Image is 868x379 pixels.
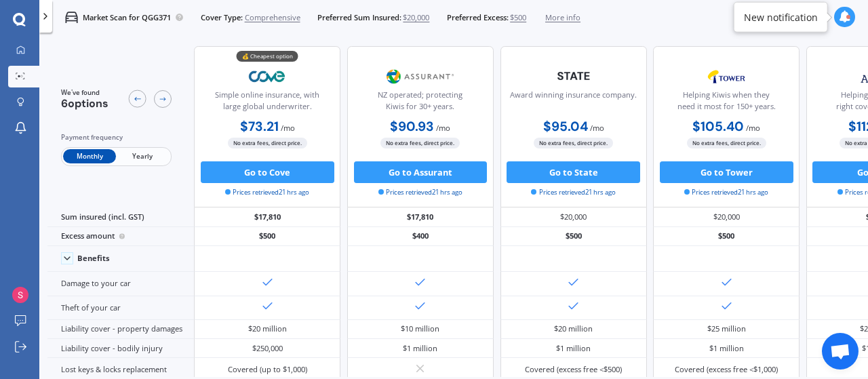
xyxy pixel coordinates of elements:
div: Payment frequency [61,132,172,143]
span: $500 [510,12,526,23]
button: Go to Assurant [354,161,488,183]
span: We've found [61,88,108,98]
div: $10 million [401,323,439,334]
span: / mo [436,123,450,133]
span: / mo [746,123,760,133]
div: Covered (excess free <$500) [525,364,622,375]
b: $105.40 [692,118,744,135]
b: $90.93 [390,118,434,135]
div: $20,000 [500,207,647,226]
span: Monthly [63,149,116,163]
div: $500 [500,227,647,246]
div: $400 [347,227,494,246]
div: $1 million [556,343,591,354]
b: $95.04 [543,118,588,135]
img: State-text-1.webp [538,63,610,89]
div: 💰 Cheapest option [237,51,298,62]
span: Preferred Excess: [447,12,509,23]
div: Covered (excess free <$1,000) [675,364,778,375]
span: Prices retrieved 21 hrs ago [378,188,462,197]
div: Sum insured (incl. GST) [47,207,194,226]
span: Prices retrieved 21 hrs ago [225,188,309,197]
span: Cover Type: [201,12,243,23]
a: Open chat [822,333,859,370]
span: Comprehensive [245,12,300,23]
img: car.f15378c7a67c060ca3f3.svg [65,11,78,24]
span: / mo [281,123,295,133]
span: $20,000 [403,12,429,23]
img: Assurant.png [384,63,456,90]
span: No extra fees, direct price. [687,138,766,148]
div: NZ operated; protecting Kiwis for 30+ years. [357,89,484,117]
div: $250,000 [252,343,283,354]
div: $1 million [709,343,744,354]
div: $20 million [248,323,287,334]
div: $20 million [554,323,593,334]
p: Market Scan for QGG371 [83,12,171,23]
b: $73.21 [240,118,279,135]
button: Go to Tower [660,161,793,183]
div: $500 [194,227,340,246]
span: No extra fees, direct price. [380,138,460,148]
span: No extra fees, direct price. [228,138,307,148]
div: New notification [744,10,818,24]
span: Prices retrieved 21 hrs ago [684,188,768,197]
div: Damage to your car [47,272,194,296]
div: $25 million [707,323,746,334]
div: Simple online insurance, with large global underwriter. [203,89,331,117]
div: $1 million [403,343,437,354]
img: Cove.webp [232,63,304,90]
span: Prices retrieved 21 hrs ago [531,188,615,197]
span: More info [545,12,580,23]
span: 6 options [61,96,108,111]
div: Covered (up to $1,000) [228,364,307,375]
div: Liability cover - bodily injury [47,339,194,358]
div: Award winning insurance company. [510,89,637,117]
div: $20,000 [653,207,800,226]
div: Liability cover - property damages [47,320,194,339]
div: $500 [653,227,800,246]
button: Go to State [507,161,640,183]
span: No extra fees, direct price. [534,138,613,148]
span: Yearly [116,149,169,163]
img: ACg8ocKlVUL1rStBRjfa43pRhRxITmhqaKpwWzLkSARPipFabAINFg=s96-c [12,287,28,303]
img: Tower.webp [690,63,762,90]
div: Theft of your car [47,296,194,320]
div: $17,810 [347,207,494,226]
span: Preferred Sum Insured: [317,12,401,23]
div: Helping Kiwis when they need it most for 150+ years. [663,89,790,117]
div: $17,810 [194,207,340,226]
button: Go to Cove [201,161,334,183]
span: / mo [590,123,604,133]
div: Benefits [77,254,110,263]
div: Excess amount [47,227,194,246]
